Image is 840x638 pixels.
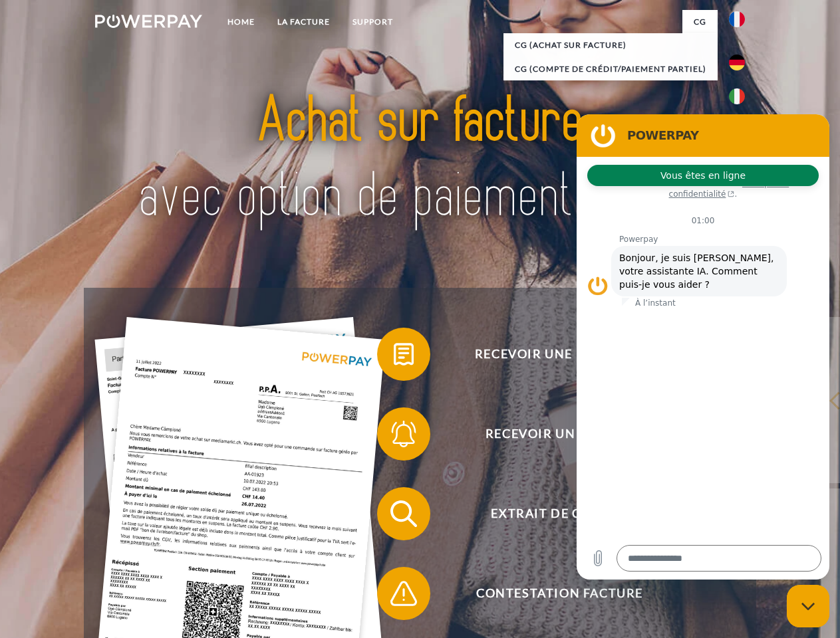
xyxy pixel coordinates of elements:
[377,487,723,540] button: Extrait de compte
[729,54,745,70] img: de
[216,10,266,34] a: Home
[387,577,420,610] img: qb_warning.svg
[127,64,713,255] img: title-powerpay_fr.svg
[95,15,202,28] img: logo-powerpay-white.svg
[682,10,718,34] a: CG
[787,585,829,627] iframe: Bouton de lancement de la fenêtre de messagerie, conversation en cours
[729,88,745,104] img: it
[387,417,420,451] img: qb_bell.svg
[577,114,829,580] iframe: Fenêtre de messagerie
[266,10,341,34] a: LA FACTURE
[341,10,404,34] a: Support
[377,567,723,620] button: Contestation Facture
[377,328,723,381] button: Recevoir une facture ?
[396,567,722,620] span: Contestation Facture
[729,11,745,27] img: fr
[503,57,718,81] a: CG (Compte de crédit/paiement partiel)
[377,407,723,461] button: Recevoir un rappel?
[387,497,420,530] img: qb_search.svg
[503,33,718,57] a: CG (achat sur facture)
[396,407,722,461] span: Recevoir un rappel?
[396,328,722,381] span: Recevoir une facture ?
[387,338,420,371] img: qb_bill.svg
[396,487,722,540] span: Extrait de compte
